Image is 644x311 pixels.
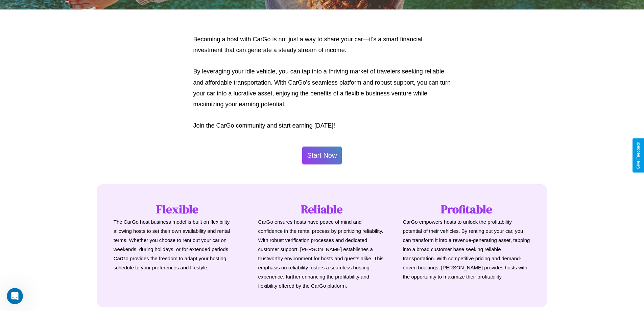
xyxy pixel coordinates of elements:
p: By leveraging your idle vehicle, you can tap into a thriving market of travelers seeking reliable... [193,66,451,110]
h1: Profitable [403,201,530,217]
h1: Reliable [258,201,386,217]
button: Start Now [302,147,342,164]
p: Becoming a host with CarGo is not just a way to share your car—it's a smart financial investment ... [193,34,451,56]
p: The CarGo host business model is built on flexibility, allowing hosts to set their own availabili... [114,217,241,272]
p: CarGo ensures hosts have peace of mind and confidence in the rental process by prioritizing relia... [258,217,386,290]
p: Join the CarGo community and start earning [DATE]! [193,120,451,131]
iframe: Intercom live chat [7,288,23,304]
div: Give Feedback [636,142,641,169]
h1: Flexible [114,201,241,217]
p: CarGo empowers hosts to unlock the profitability potential of their vehicles. By renting out your... [403,217,530,281]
